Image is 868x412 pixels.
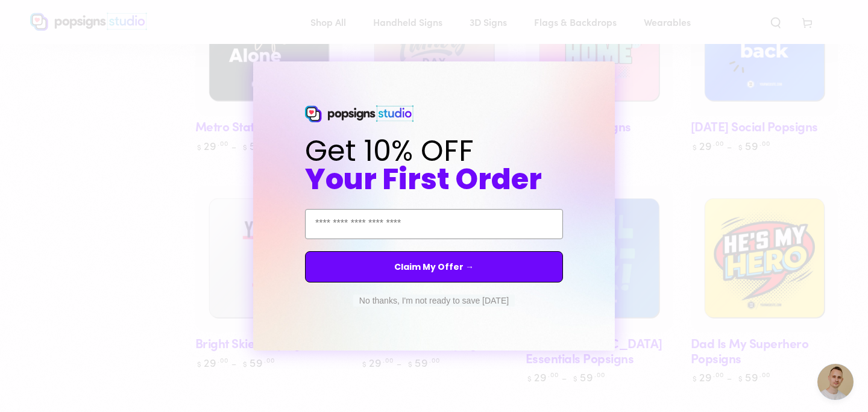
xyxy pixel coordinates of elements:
span: Your First Order [305,159,542,199]
button: Claim My Offer → [305,251,563,282]
a: Open chat [817,364,854,400]
img: Popsigns Studio [305,105,414,122]
button: No thanks, I'm not ready to save [DATE] [353,295,515,307]
span: Get 10% OFF [305,131,474,171]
